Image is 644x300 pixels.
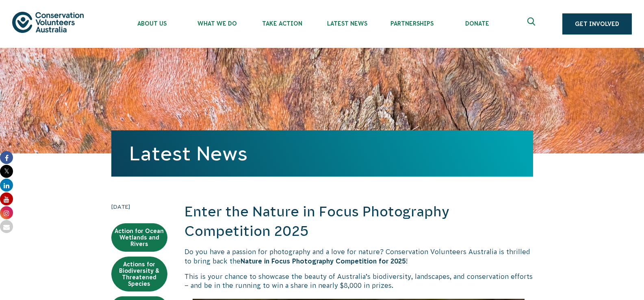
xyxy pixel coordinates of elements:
[184,20,249,27] span: What We Do
[241,257,406,265] strong: Nature in Focus Photography Competition for 2025
[249,20,314,27] span: Take Action
[379,20,445,27] span: Partnerships
[119,20,184,27] span: About Us
[184,202,533,241] h2: Enter the Nature in Focus Photography Competition 2025
[111,202,167,211] time: [DATE]
[314,20,379,27] span: Latest News
[523,14,542,34] button: Expand search box Close search box
[111,223,167,252] a: Action for Ocean Wetlands and Rivers
[111,257,167,291] a: Actions for Biodiversity & Threatened Species
[562,13,632,35] a: Get Involved
[184,247,533,265] p: Do you have a passion for photography and a love for nature? Conservation Volunteers Australia is...
[184,272,533,290] p: This is your chance to showcase the beauty of Australia’s biodiversity, landscapes, and conservat...
[12,12,84,32] img: logo.svg
[445,20,510,27] span: Donate
[527,17,538,30] span: Expand search box
[129,142,247,164] a: Latest News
